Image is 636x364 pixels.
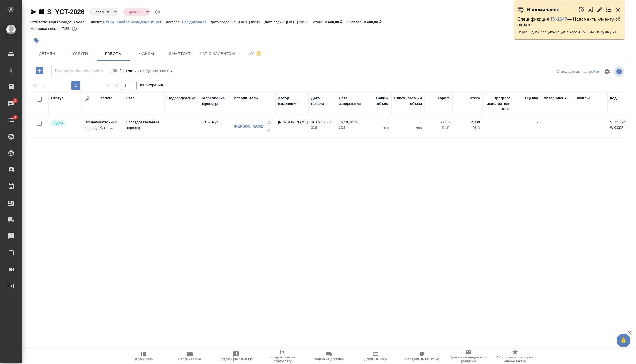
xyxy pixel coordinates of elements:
span: Папка на Drive [178,357,201,361]
a: 4 [1,113,21,127]
button: Добавить тэг [30,35,43,47]
span: Чат с клиентом [200,50,235,57]
button: Папка на Drive [167,349,213,364]
p: 10:20 [349,120,358,124]
a: S_YCT-2026 [47,8,84,15]
span: Пересчитать [133,357,153,361]
button: Срочный [126,10,144,14]
button: Открыть в новой вкладке [587,4,594,15]
a: РУСАЛ Глобал Менеджмент_уст [103,19,166,24]
span: Призвать менеджера по развитию [449,355,489,363]
div: Тариф [438,95,450,101]
span: Добавить Todo [364,357,387,361]
div: Статус [51,95,64,101]
button: Скопировать ссылку [38,9,45,15]
a: [PERSON_NAME] [234,124,264,128]
button: Закрыть [615,6,621,13]
p: Сдан [54,120,63,126]
button: 2000.00 RUB; [71,25,78,32]
button: Пересчитать [120,349,167,364]
div: Автор оценки [544,95,568,101]
div: Автор изменения [278,95,306,106]
a: - [537,120,538,124]
td: [PERSON_NAME] [275,117,308,136]
div: Направление перевода [201,95,228,106]
span: Скопировать ссылку на оценку заказа [495,355,535,363]
p: Русал [74,20,89,24]
div: Код [610,95,617,101]
p: 2025 [311,125,333,131]
p: RUB [455,125,480,131]
span: 2 [11,98,19,103]
button: Определить тематику [399,349,445,364]
p: Маржинальность: [30,27,62,31]
button: Редактировать [596,6,603,13]
p: Последовательный перевод [126,119,162,131]
p: Дата сдачи: [264,20,286,24]
button: Скопировать ссылку для ЯМессенджера [30,9,37,15]
p: Без договора [182,20,211,24]
p: час [394,125,422,131]
p: 8 400,00 ₽ [364,20,386,24]
p: 8 400,00 ₽ [325,20,347,24]
button: Доп статусы указывают на важность/срочность заказа [154,8,161,15]
div: Файлы [577,95,590,101]
p: час [367,125,389,131]
button: Создать счет на предоплату [259,349,306,364]
div: Исполнитель [234,95,258,101]
p: Через 5 дней спецификация с кодом ТУ-1647 на сумму 7122480 RUB будет просрочена [517,29,621,35]
div: Оценка [525,95,538,101]
div: Общий объем [367,95,389,106]
span: Посмотреть информацию [614,66,625,77]
div: Менеджер проверил работу исполнителя, передает ее на следующий этап [50,119,79,127]
p: К оплате: [346,20,364,24]
div: Дата начала [311,95,333,106]
button: Перейти в todo [606,6,612,13]
span: из 1 страниц [140,82,163,90]
div: Прогресс исполнителя в SC [486,95,510,112]
p: РУСАЛ Глобал Менеджмент_уст [103,20,166,24]
p: Клиент: [89,20,103,24]
span: Чат [242,50,268,57]
span: Smartcat [167,50,193,57]
p: Ответственная команда: [30,20,74,24]
div: Завершен [123,8,151,16]
td: Последовательный перевод Кит →... [82,117,123,136]
svg: Отписаться [255,50,262,57]
p: Договор: [166,20,182,24]
div: Услуга [100,95,112,101]
span: Включить последовательность [119,68,172,74]
p: 2025 [339,125,361,131]
button: Заявка на доставку [306,349,352,364]
button: Призвать менеджера по развитию [445,349,492,364]
p: 2 000 [427,119,450,125]
div: split button [555,67,601,76]
p: RUB [427,125,450,131]
p: 16.09, [311,120,321,124]
span: Файлы [133,50,160,57]
a: 2 [1,97,21,110]
p: Дата создания: [211,20,238,24]
div: Итого [470,95,480,101]
p: 1 [394,119,422,125]
span: Создать рекламацию [220,357,253,361]
p: 71% [62,27,71,31]
button: Добавить работу [32,65,47,76]
div: Оплачиваемый объем [394,95,422,106]
button: Создать рекламацию [213,349,259,364]
p: 2 000 [455,119,480,125]
span: Создать счет на предоплату [263,355,303,363]
p: Напоминание [527,7,559,12]
td: Кит → Рус [198,117,231,136]
button: Скопировать ссылку на оценку заказа [492,349,538,364]
span: Работы [100,50,127,57]
p: 09:20 [321,120,331,124]
a: Без договора [182,19,211,24]
button: Отложить [578,6,585,13]
p: [DATE] 10:20 [286,20,313,24]
div: Дата завершения [339,95,361,106]
p: Спецификация — Напомнить клиенту об оплате [517,17,621,28]
span: Детали [34,50,60,57]
button: Добавить Todo [352,349,399,364]
p: [DATE] 09:19 [238,20,265,24]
